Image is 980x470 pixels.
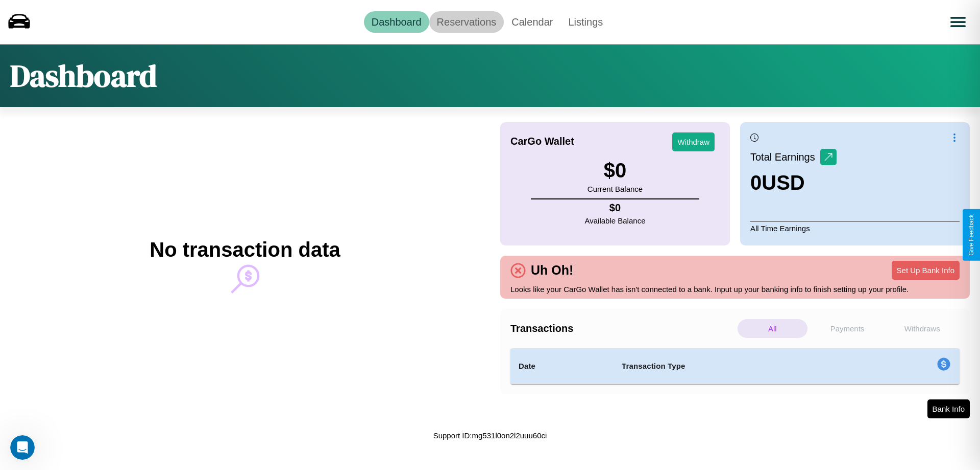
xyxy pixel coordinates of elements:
h3: 0 USD [750,171,837,194]
p: Current Balance [587,182,643,196]
a: Reservations [429,11,504,33]
p: All [738,319,807,338]
div: Give Feedback [968,214,975,256]
h3: $ 0 [587,159,643,182]
p: Available Balance [585,214,646,228]
p: All Time Earnings [750,221,960,235]
button: Set Up Bank Info [892,261,960,280]
a: Listings [560,11,610,33]
p: Withdraws [887,319,957,338]
h4: CarGo Wallet [510,136,574,147]
iframe: Intercom live chat [10,435,35,460]
button: Bank Info [927,399,970,418]
p: Looks like your CarGo Wallet has isn't connected to a bank. Input up your banking info to finish ... [510,282,960,296]
p: Total Earnings [750,148,820,166]
h4: Uh Oh! [526,263,578,278]
button: Open menu [944,8,972,36]
table: simple table [510,348,960,384]
h1: Dashboard [10,55,157,97]
button: Withdraw [672,132,715,151]
a: Dashboard [364,11,429,33]
p: Payments [813,319,883,338]
h4: Date [519,360,605,372]
h4: Transactions [510,323,735,334]
h2: No transaction data [150,238,340,261]
p: Support ID: mg531l0on2l2uuu60ci [433,429,547,442]
a: Calendar [504,11,560,33]
h4: Transaction Type [622,360,853,372]
h4: $ 0 [585,202,646,214]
